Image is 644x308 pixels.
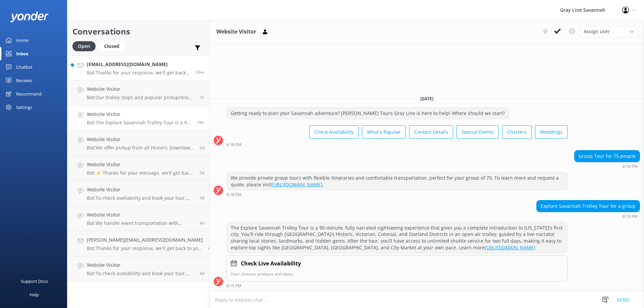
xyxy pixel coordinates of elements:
a: Open [72,42,99,50]
span: [DATE] [416,96,437,102]
a: [EMAIL_ADDRESS][DOMAIN_NAME]Bot:Thanks for your response, we'll get back to you as soon as we can... [67,55,209,80]
button: Charters [502,125,532,139]
span: Oct 06 2025 02:43pm (UTC -04:00) America/New_York [208,245,213,251]
p: Bot: To check availability and book your tour, please visit [URL][DOMAIN_NAME]. [87,195,195,201]
p: Bot: Thanks for your response, we'll get back to you as soon as we can during opening hours. [87,245,203,251]
p: Bot: We handle event transportation with modern, air-conditioned vehicles and professional driver... [87,220,195,226]
div: Reviews [16,74,32,87]
button: Weddings [535,125,568,139]
div: Inbox [16,47,29,60]
a: Website VisitorBot:We offer pickup from all Historic Downtown hotels and B&Bs in [GEOGRAPHIC_DATA... [67,131,209,156]
a: [PERSON_NAME][EMAIL_ADDRESS][DOMAIN_NAME]Bot:Thanks for your response, we'll get back to you as s... [67,231,209,256]
a: [URL][DOMAIN_NAME]. [272,181,324,188]
span: Oct 08 2025 10:28am (UTC -04:00) America/New_York [200,145,204,150]
h4: Website Visitor [87,161,195,168]
div: Chatbot [16,60,33,74]
strong: 8:18 PM [226,143,241,147]
p: Bot: We offer pickup from all Historic Downtown hotels and B&Bs in [GEOGRAPHIC_DATA], as well as ... [87,145,195,151]
img: yonder-white-logo.png [10,11,49,22]
div: Recommend [16,87,42,101]
h4: [EMAIL_ADDRESS][DOMAIN_NAME] [87,61,191,68]
div: Open [72,41,96,51]
a: Website VisitorBot:To check availability and book your tour, please visit [URL][DOMAIN_NAME].3d [67,181,209,206]
div: Closed [99,41,124,51]
span: Oct 10 2025 03:45pm (UTC -04:00) America/New_York [196,69,204,75]
a: Website VisitorBot:The Explore Savannah Trolley Tour is a 90-minute, fully narrated sightseeing e... [67,106,209,131]
h4: Website Visitor [87,85,194,93]
span: Oct 06 2025 03:42pm (UTC -04:00) America/New_York [200,220,204,226]
p: Bot: Thanks for your response, we'll get back to you as soon as we can during opening hours. [87,70,191,76]
p: User chooses products and dates. [231,271,563,277]
h2: Conversations [72,25,204,38]
div: Explore Savannah Trolley Tour for a group [537,200,640,212]
div: The Explore Savannah Trolley Tour is a 90-minute, fully narrated sightseeing experience that give... [227,222,567,253]
h4: Website Visitor [87,261,195,269]
span: Oct 07 2025 07:56am (UTC -04:00) America/New_York [200,195,204,201]
div: Getting ready to plan your Savannah adventure? [PERSON_NAME] Tours Gray Line is here to help! Whe... [227,108,509,119]
button: Check Availability [309,125,359,139]
div: We provide private group tours with flexible itineraries and comfortable transportation, perfect ... [227,172,567,190]
div: Oct 09 2025 08:19pm (UTC -04:00) America/New_York [536,214,640,219]
a: Website VisitorBot:To check availability and book your tour, please visit [URL][DOMAIN_NAME].4d [67,256,209,282]
span: Oct 09 2025 08:19pm (UTC -04:00) America/New_York [197,120,204,125]
p: Bot: The Explore Savannah Trolley Tour is a 90-minute, fully narrated sightseeing experience that... [87,120,192,126]
button: Special Events [457,125,499,139]
h4: Website Visitor [87,211,195,219]
p: Bot: ⚡ Thanks for your message, we'll get back to you as soon as we can. You're also welcome to k... [87,170,195,176]
h4: Check Live Availability [241,259,301,268]
div: Oct 09 2025 08:18pm (UTC -04:00) America/New_York [226,192,568,197]
a: [URL][DOMAIN_NAME] [485,244,535,251]
a: Website VisitorBot:Our trolley stops and popular pickup/drop-off locations are listed on the map ... [67,80,209,106]
span: Oct 10 2025 02:46pm (UTC -04:00) America/New_York [199,95,204,100]
div: Assign User [580,26,637,37]
div: Home [16,34,29,47]
h3: Website Visitor [216,27,256,36]
strong: 8:18 PM [226,193,241,197]
p: Bot: To check availability and book your tour, please visit [URL][DOMAIN_NAME]. [87,270,195,276]
div: Oct 09 2025 08:18pm (UTC -04:00) America/New_York [574,164,640,169]
h4: [PERSON_NAME][EMAIL_ADDRESS][DOMAIN_NAME] [87,236,203,244]
a: Closed [99,42,128,50]
h4: Website Visitor [87,186,195,193]
div: Oct 09 2025 08:19pm (UTC -04:00) America/New_York [226,283,568,288]
strong: 8:18 PM [623,165,638,169]
div: Group Tour for 75 people [575,150,640,162]
button: What's Popular [362,125,406,139]
h4: Website Visitor [87,136,195,143]
a: Website VisitorBot:⚡ Thanks for your message, we'll get back to you as soon as we can. You're als... [67,156,209,181]
span: Oct 06 2025 02:27pm (UTC -04:00) America/New_York [200,270,204,276]
div: Support Docs [21,274,48,288]
a: Website VisitorBot:We handle event transportation with modern, air-conditioned vehicles and profe... [67,206,209,231]
span: Assign user [584,28,610,35]
p: Bot: Our trolley stops and popular pickup/drop-off locations are listed on the map available on t... [87,95,194,101]
strong: 8:19 PM [623,214,638,219]
span: Oct 07 2025 11:45am (UTC -04:00) America/New_York [200,170,204,176]
div: Oct 09 2025 08:18pm (UTC -04:00) America/New_York [226,142,568,147]
strong: 8:19 PM [226,284,241,288]
h4: Website Visitor [87,111,192,118]
button: Contact Details [409,125,453,139]
div: Help [30,288,39,301]
div: Settings [16,101,32,114]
